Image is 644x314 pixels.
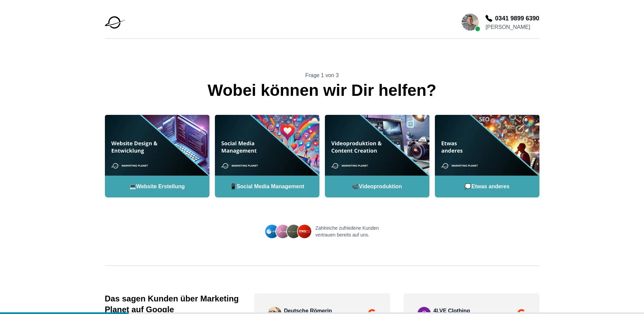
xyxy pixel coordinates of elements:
[287,225,300,238] img: Auszeit Cafe Leipzig
[265,225,279,238] img: Deutsche Römerin
[215,176,319,197] span: Social Media Management
[485,23,539,31] p: [PERSON_NAME]
[105,82,539,99] h1: Wobei können wir Dir helfen?
[105,71,539,80] p: Frage 1 von 3
[315,225,379,238] p: Zahlreiche zufriedene Kunden vertrauen bereits auf uns.
[495,14,539,23] a: 0341 9899 6390
[129,184,136,189] span: 💻
[435,176,539,197] span: Etwas anderes
[464,184,471,189] span: 💭
[230,184,237,189] span: 📱
[325,176,429,197] span: Videoproduktion
[352,184,359,189] span: 📹
[462,14,479,31] img: Du hast Fragen? Melde Dich bei mir!
[105,176,209,197] span: Website Erstellung
[276,225,290,238] img: Luft und Liebe Leipzig
[298,225,311,238] img: MKS GmbH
